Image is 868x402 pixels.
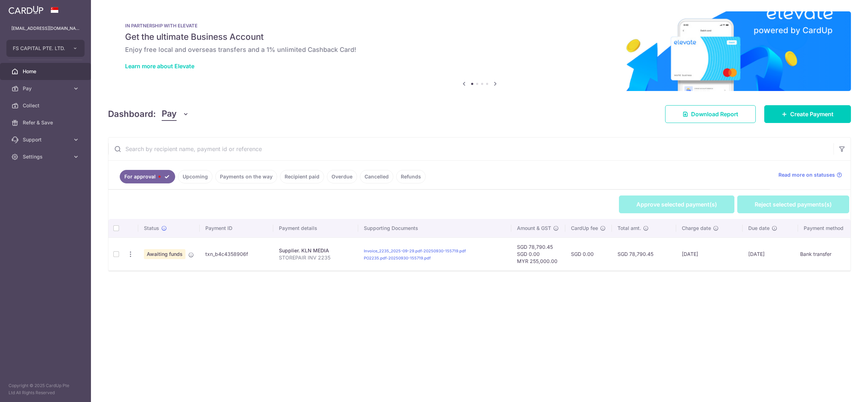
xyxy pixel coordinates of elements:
a: Read more on statuses [778,171,842,178]
input: Search by recipient name, payment id or reference [108,138,834,160]
span: Pay [162,107,177,121]
th: Payment details [273,219,358,237]
span: Settings [23,153,70,160]
span: Home [23,68,70,75]
a: Refunds [396,170,426,183]
span: Amount & GST [517,225,551,232]
span: Refer & Save [23,119,70,126]
span: Download Report [691,110,738,118]
td: SGD 78,790.45 SGD 0.00 MYR 255,000.00 [511,237,565,270]
button: Pay [162,107,189,121]
p: [EMAIL_ADDRESS][DOMAIN_NAME] [11,25,80,32]
td: [DATE] [676,237,743,270]
p: IN PARTNERSHIP WITH ELEVATE [125,23,834,28]
th: Payment method [798,219,853,237]
td: SGD 0.00 [565,237,612,270]
h5: Get the ultimate Business Account [125,31,834,43]
span: Support [23,136,70,143]
span: Status [144,225,159,232]
a: Payments on the way [215,170,277,183]
span: Awaiting funds [144,249,185,259]
a: For approval [120,170,175,183]
a: Invoice_2235_2025-09-29.pdf-20250930-155719.pdf [364,248,466,253]
th: Supporting Documents [358,219,511,237]
img: CardUp [9,6,43,14]
p: STOREPAIR INV 2235 [279,254,352,261]
a: Download Report [665,105,756,123]
span: Create Payment [790,110,834,118]
span: Collect [23,102,70,109]
td: SGD 78,790.45 [612,237,676,270]
a: PO2235.pdf-20250930-155719.pdf [364,256,431,261]
td: [DATE] [743,237,798,270]
span: Due date [748,225,770,232]
span: Read more on statuses [778,171,835,178]
span: Charge date [682,225,711,232]
span: Total amt. [618,225,641,232]
a: Create Payment [764,105,851,123]
h4: Dashboard: [108,108,156,120]
th: Payment ID [200,219,273,237]
span: CardUp fee [571,225,598,232]
span: Pay [23,85,70,92]
span: Bank transfer [800,251,831,257]
button: FS CAPITAL PTE. LTD. [6,40,85,57]
a: Overdue [327,170,357,183]
a: Learn more about Elevate [125,63,194,70]
img: Renovation banner [108,11,851,91]
td: txn_b4c4358906f [200,237,273,270]
span: FS CAPITAL PTE. LTD. [13,45,65,52]
a: Cancelled [360,170,393,183]
div: Supplier. KLN MEDIA [279,247,352,254]
a: Recipient paid [280,170,324,183]
a: Upcoming [178,170,212,183]
h6: Enjoy free local and overseas transfers and a 1% unlimited Cashback Card! [125,45,834,54]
